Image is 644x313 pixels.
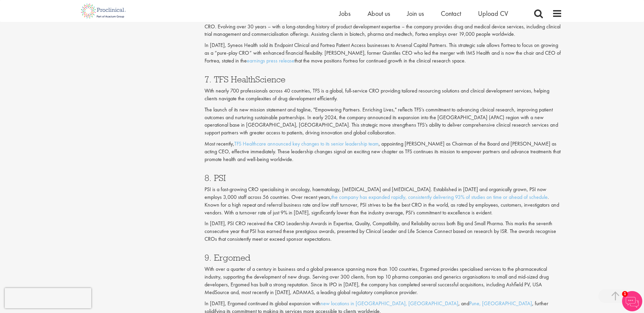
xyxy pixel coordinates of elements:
[320,300,458,307] a: new locations in [GEOGRAPHIC_DATA], [GEOGRAPHIC_DATA]
[205,220,562,243] p: In [DATE], PSI CRO received the CRO Leadership Awards in Expertise, Quality, Compatibility, and R...
[367,9,390,18] a: About us
[331,193,548,201] a: the company has expanded rapidly, consistently delivering 93% of studies on time or ahead of sche...
[234,140,379,147] a: TFS Healthcare announced key changes to its senior leadership team
[205,42,562,65] p: In [DATE], Syneos Health sold its Endpoint Clinical and Fortrea Patient Access businesses to Arse...
[407,9,424,18] a: Join us
[469,300,532,307] a: Pune, [GEOGRAPHIC_DATA]
[205,15,562,38] p: In [DATE], Labcorp announced its plans to spin off its CRO segment. A year later, Fortrea, which ...
[205,75,562,84] h3: 7. TFS HealthScience
[205,106,562,137] p: The launch of its new mission statement and tagline, "Empowering Partners. Enriching Lives," refl...
[247,57,294,64] a: earnings press release
[205,140,562,163] p: Most recently, , appointing [PERSON_NAME] as Chairman of the Board and [PERSON_NAME] as acting CE...
[205,174,562,182] h3: 8. PSI
[205,87,562,103] p: With nearly 700 professionals across 40 countries, TFS is a global, full-service CRO providing ta...
[622,291,642,311] img: Chatbot
[478,9,508,18] a: Upload CV
[205,186,562,216] p: PSI is a fast-growing CRO specialising in oncology, haematology, [MEDICAL_DATA] and [MEDICAL_DATA...
[622,291,628,297] span: 1
[339,9,351,18] a: Jobs
[205,265,562,296] p: With over a quarter of a century in business and a global presence spanning more than 100 countri...
[205,253,562,262] h3: 9. Ergomed
[5,288,91,308] iframe: reCAPTCHA
[441,9,461,18] a: Contact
